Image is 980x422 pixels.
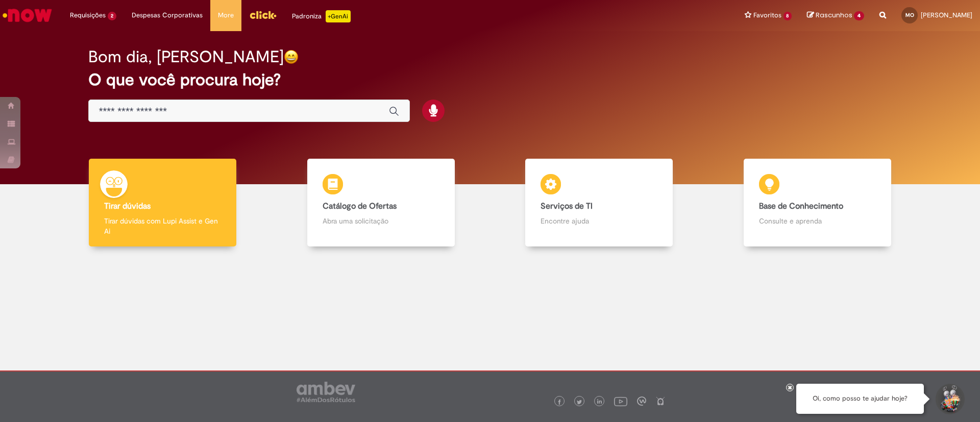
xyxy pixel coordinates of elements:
[541,201,593,211] b: Serviços de TI
[272,159,491,247] a: Catálogo de Ofertas Abra uma solicitação
[284,49,299,64] img: happy-face.png
[323,201,397,211] b: Catálogo de Ofertas
[108,12,116,20] span: 2
[326,10,351,22] p: +GenAi
[921,11,972,19] span: [PERSON_NAME]
[816,10,852,20] span: Rascunhos
[597,399,602,405] img: logo_footer_linkedin.png
[70,10,106,20] span: Requisições
[637,396,646,406] img: logo_footer_workplace.png
[132,10,203,20] span: Despesas Corporativas
[249,7,277,22] img: click_logo_yellow_360x200.png
[656,396,665,406] img: logo_footer_naosei.png
[490,159,708,247] a: Serviços de TI Encontre ajuda
[557,400,562,405] img: logo_footer_facebook.png
[934,384,965,414] button: Iniciar Conversa de Suporte
[1,5,54,26] img: ServiceNow
[104,216,221,236] p: Tirar dúvidas com Lupi Assist e Gen Ai
[759,201,843,211] b: Base de Conhecimento
[783,12,792,20] span: 8
[541,216,657,226] p: Encontre ajuda
[854,11,864,20] span: 4
[807,11,864,20] a: Rascunhos
[292,10,351,22] div: Padroniza
[759,216,876,226] p: Consulte e aprenda
[708,159,927,247] a: Base de Conhecimento Consulte e aprenda
[796,384,924,414] div: Oi, como posso te ajudar hoje?
[323,216,439,226] p: Abra uma solicitação
[297,382,355,402] img: logo_footer_ambev_rotulo_gray.png
[88,48,284,66] h2: Bom dia, [PERSON_NAME]
[577,400,582,405] img: logo_footer_twitter.png
[218,10,234,20] span: More
[753,10,781,20] span: Favoritos
[905,12,914,18] span: MO
[614,394,627,408] img: logo_footer_youtube.png
[104,201,151,211] b: Tirar dúvidas
[54,159,272,247] a: Tirar dúvidas Tirar dúvidas com Lupi Assist e Gen Ai
[88,71,892,89] h2: O que você procura hoje?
